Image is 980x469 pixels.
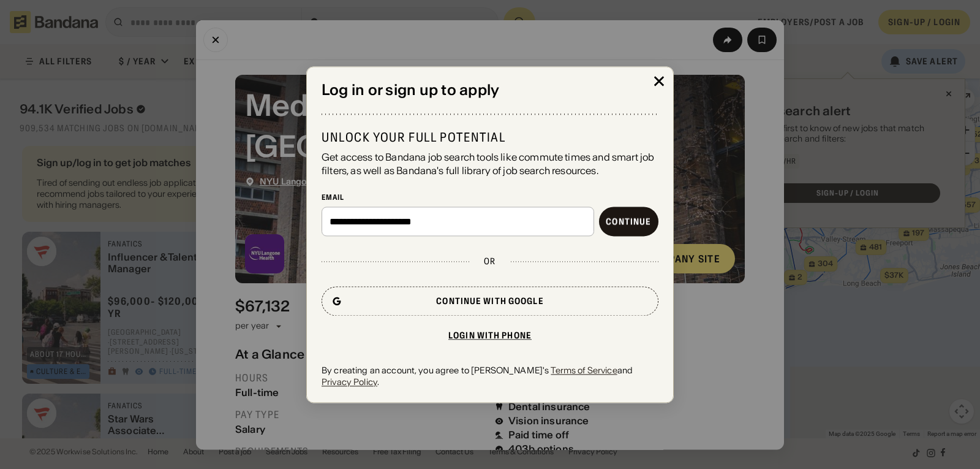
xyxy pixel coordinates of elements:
div: Get access to Bandana job search tools like commute times and smart job filters, as well as Banda... [322,150,658,178]
div: or [484,256,496,267]
div: Continue with Google [436,297,543,306]
div: Email [322,193,658,202]
div: Log in or sign up to apply [322,82,658,99]
div: Unlock your full potential [322,129,658,145]
div: Continue [606,218,651,226]
a: Terms of Service [551,365,617,376]
a: Privacy Policy [322,376,377,387]
div: Login with phone [448,332,532,340]
div: By creating an account, you agree to [PERSON_NAME]'s and . [322,365,658,387]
